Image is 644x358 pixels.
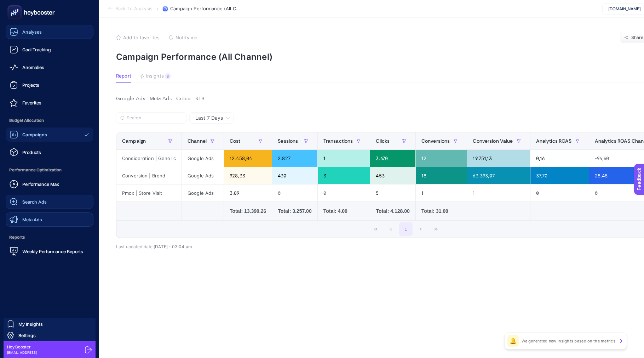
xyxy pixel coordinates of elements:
[467,184,530,201] div: 1
[421,208,461,215] div: Total: 31.00
[376,138,390,144] span: Clicks
[6,195,93,209] a: Search Ads
[18,333,36,338] span: Settings
[278,138,298,144] span: Sessions
[6,163,93,177] span: Performance Optimization
[530,150,589,167] div: 0,16
[7,350,37,355] span: [EMAIL_ADDRESS]
[22,149,41,155] span: Products
[6,78,93,92] a: Projects
[115,6,153,12] span: Back To Analysis
[116,184,182,201] div: Pmax | Store Visit
[188,138,207,144] span: Channel
[7,344,37,350] span: Hey Booster
[370,150,415,167] div: 3.670
[6,60,93,74] a: Anomalies
[318,184,370,201] div: 0
[154,244,192,249] span: [DATE]・03:04 am
[536,138,572,144] span: Analytics ROAS
[4,330,96,341] a: Settings
[22,132,47,137] span: Campaigns
[182,167,224,184] div: Google Ads
[399,222,413,236] button: 1
[467,167,530,184] div: 63.393,07
[22,217,42,222] span: Meta Ads
[22,29,42,35] span: Analyses
[168,35,197,40] button: Notify me
[116,244,154,249] span: Last updated date:
[6,230,93,244] span: Reports
[22,100,41,106] span: Favorites
[6,25,93,39] a: Analyses
[182,150,224,167] div: Google Ads
[416,184,467,201] div: 1
[473,138,513,144] span: Conversion Value
[318,150,370,167] div: 1
[170,6,241,12] span: Campaign Performance (All Channel)
[224,184,272,201] div: 3,89
[157,6,159,11] span: /
[182,184,224,201] div: Google Ads
[22,82,39,88] span: Projects
[6,42,93,57] a: Goal Tracking
[22,199,47,205] span: Search Ads
[416,150,467,167] div: 12
[195,114,223,121] span: Last 7 Days
[370,167,415,184] div: 453
[6,113,93,127] span: Budget Allocation
[22,181,59,187] span: Performance Max
[278,208,311,215] div: Total: 3.257.00
[224,150,272,167] div: 12.458,04
[631,35,644,40] span: Share
[146,73,164,79] span: Insights
[6,96,93,110] a: Favorites
[370,184,415,201] div: 5
[530,184,589,201] div: 0
[22,47,51,52] span: Goal Tracking
[6,244,93,258] a: Weekly Performance Reports
[116,150,182,167] div: Consideration | Generic
[376,208,409,215] div: Total: 4.128.00
[22,249,83,254] span: Weekly Performance Reports
[6,177,93,191] a: Performance Max
[272,150,317,167] div: 2.827
[123,35,160,40] span: Add to favorites
[272,167,317,184] div: 430
[467,150,530,167] div: 19.751,13
[116,35,160,40] button: Add to favorites
[421,138,450,144] span: Conversions
[530,167,589,184] div: 37,70
[6,127,93,142] a: Campaigns
[176,35,197,40] span: Notify me
[6,145,93,159] a: Products
[230,208,266,215] div: Total: 13.390.26
[116,167,182,184] div: Conversion | Brand
[122,138,146,144] span: Campaign
[230,138,241,144] span: Cost
[272,184,317,201] div: 0
[323,208,364,215] div: Total: 4.00
[165,73,171,79] div: 8
[22,64,44,70] span: Anomalies
[4,318,96,330] a: My Insights
[4,2,27,8] span: Feedback
[18,321,43,327] span: My Insights
[116,73,131,79] span: Report
[224,167,272,184] div: 928,33
[416,167,467,184] div: 18
[127,115,183,121] input: Search
[318,167,370,184] div: 3
[6,212,93,227] a: Meta Ads
[323,138,353,144] span: Transactions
